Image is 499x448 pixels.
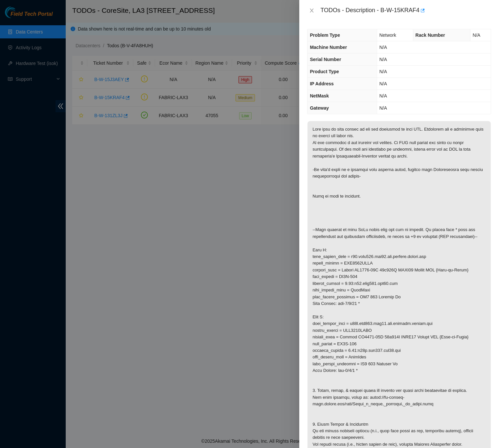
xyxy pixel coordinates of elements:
[379,105,387,111] span: N/A
[307,8,316,14] button: Close
[310,32,340,38] span: Problem Type
[379,93,387,98] span: N/A
[379,69,387,74] span: N/A
[379,45,387,50] span: N/A
[310,69,339,74] span: Product Type
[416,32,445,38] span: Rack Number
[310,93,329,98] span: NetMask
[310,45,347,50] span: Machine Number
[320,5,491,16] div: TODOs - Description - B-W-15KRAF4
[379,32,396,38] span: Network
[309,8,314,13] span: close
[310,81,333,86] span: IP Address
[379,81,387,86] span: N/A
[310,105,329,111] span: Gateway
[473,32,480,38] span: N/A
[310,57,341,62] span: Serial Number
[379,57,387,62] span: N/A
